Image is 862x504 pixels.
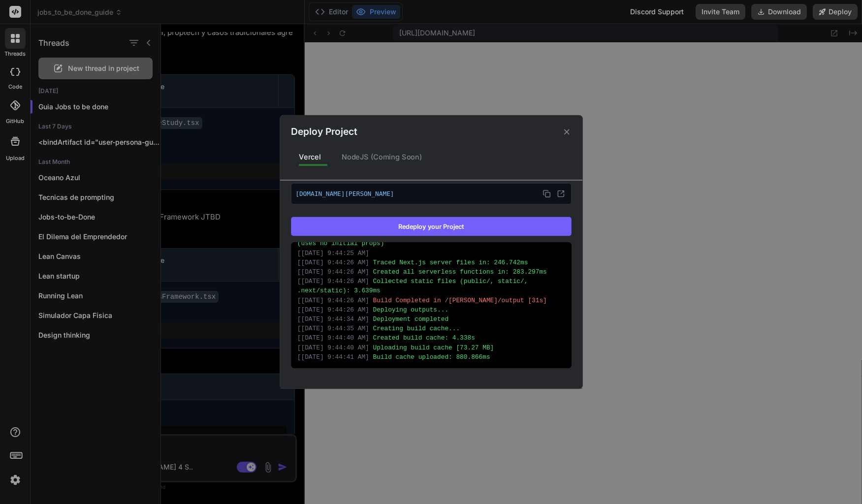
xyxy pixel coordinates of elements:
span: [ [DATE] 9:44:26 AM ] [297,259,369,266]
span: [ [DATE] 9:44:40 AM ] [297,335,369,342]
div: Uploading build cache [73.27 MB] [297,343,565,352]
span: [ [DATE] 9:44:26 AM ] [297,306,369,313]
span: [ [DATE] 9:44:25 AM ] [297,250,369,256]
span: [ [DATE] 9:44:26 AM ] [297,297,369,304]
span: [ [DATE] 9:44:41 AM ] [297,353,369,360]
span: [ [DATE] 9:44:26 AM ] [297,278,369,285]
div: Build Completed in /[PERSON_NAME]/output [31s] [297,296,565,305]
p: [DOMAIN_NAME][PERSON_NAME] [295,188,567,200]
span: [ [DATE] 9:44:34 AM ] [297,316,369,323]
h2: Deploy Project [291,125,357,139]
span: [ [DATE] 9:44:26 AM ] [297,269,369,276]
span: [ [DATE] 9:44:35 AM ] [297,325,369,332]
div: Created build cache: 4.338s [297,334,565,343]
button: Redeploy your Project [291,217,572,236]
div: Build cache uploaded: 880.866ms [297,352,565,362]
div: Deployment completed [297,315,565,324]
div: NodeJS (Coming Soon) [333,147,430,167]
div: Traced Next.js server files in: 246.742ms [297,258,565,267]
div: Vercel [291,147,329,167]
div: Created all serverless functions in: 283.297ms [297,267,565,277]
button: Copy URL [540,188,553,200]
span: [ [DATE] 9:44:40 AM ] [297,344,369,351]
button: Open in new tab [554,188,567,200]
div: Collected static files (public/, static/, .next/static): 3.639ms [297,277,565,295]
label: Deployment URL [291,170,572,180]
div: Deploying outputs... [297,305,565,315]
div: Creating build cache... [297,324,565,333]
